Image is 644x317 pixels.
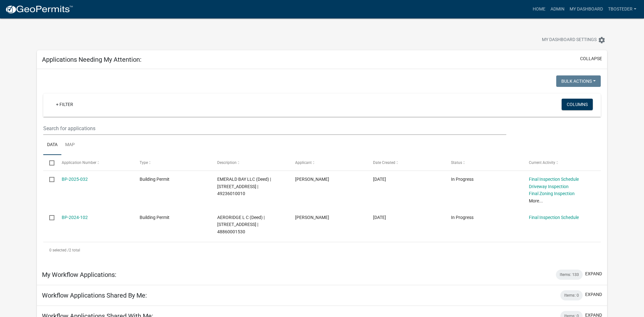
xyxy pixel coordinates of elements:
div: 2 total [43,242,601,258]
span: Application Number [62,160,96,165]
div: Items: 0 [560,290,583,300]
span: AERORIDGE L C (Deed) | 1009 S JEFFERSON WAY | 48860001530 [217,215,265,235]
a: Final Inspection Schedule [529,177,579,182]
button: Columns [562,99,593,110]
a: Final Zoning Inspection [529,191,575,196]
datatable-header-cell: Description [211,155,289,170]
datatable-header-cell: Application Number [56,155,134,170]
a: BP-2024-102 [62,215,88,220]
input: Search for applications [43,122,506,135]
span: tyler [295,215,329,220]
a: Map [61,135,79,155]
span: Angie Steigerwald [295,177,329,182]
span: In Progress [451,177,474,182]
a: Final Inspection Schedule [529,215,579,220]
datatable-header-cell: Type [133,155,211,170]
button: expand [585,271,602,277]
a: Home [530,3,548,15]
a: Data [43,135,61,155]
button: expand [585,291,602,298]
button: My Dashboard Settingssettings [537,34,611,46]
div: collapse [37,69,607,264]
span: 01/14/2025 [373,177,386,182]
h5: Applications Needing My Attention: [42,56,142,63]
span: 07/31/2024 [373,215,386,220]
span: Building Permit [140,215,170,220]
a: More... [529,198,543,203]
span: EMERALD BAY LLC (Deed) | 2103 N JEFFERSON WAY | 49236010010 [217,177,271,196]
button: Bulk Actions [556,75,601,87]
a: My Dashboard [567,3,606,15]
datatable-header-cell: Applicant [289,155,367,170]
datatable-header-cell: Select [43,155,55,170]
span: In Progress [451,215,474,220]
span: Current Activity [529,160,555,165]
i: settings [598,36,606,44]
datatable-header-cell: Current Activity [523,155,600,170]
h5: My Workflow Applications: [42,271,116,278]
span: 0 selected / [49,248,69,252]
a: BP-2025-032 [62,177,88,182]
span: My Dashboard Settings [542,36,597,44]
h5: Workflow Applications Shared By Me: [42,292,147,299]
span: Building Permit [140,177,170,182]
a: + Filter [51,99,78,110]
a: Driveway Inspection [529,184,569,189]
a: Admin [548,3,567,15]
span: Status [451,160,462,165]
div: Items: 133 [556,270,583,280]
a: tbosteder [606,3,639,15]
span: Applicant [295,160,312,165]
button: collapse [580,55,602,62]
span: Type [140,160,148,165]
span: Description [217,160,237,165]
datatable-header-cell: Date Created [367,155,445,170]
datatable-header-cell: Status [445,155,523,170]
span: Date Created [373,160,395,165]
